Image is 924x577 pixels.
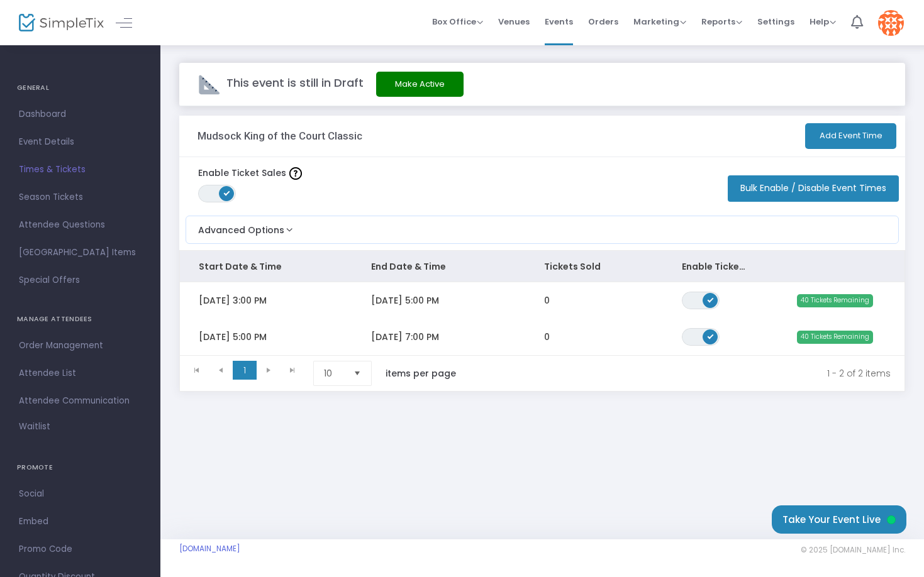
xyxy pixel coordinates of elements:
[19,106,142,123] span: Dashboard
[545,6,573,38] span: Events
[352,251,525,282] th: End Date & Time
[757,6,794,38] span: Settings
[810,16,836,28] span: Help
[19,420,50,433] span: Waitlist
[198,167,302,180] label: Enable Ticket Sales
[224,189,230,195] span: ON
[17,455,143,480] h4: PROMOTE
[701,16,742,28] span: Reports
[663,251,767,282] th: Enable Ticket Sales
[525,251,663,282] th: Tickets Sold
[797,294,873,307] span: 40 Tickets Remaining
[498,6,530,38] span: Venues
[199,294,267,307] span: [DATE] 3:00 PM
[371,294,439,307] span: [DATE] 5:00 PM
[19,365,142,382] span: Attendee List
[17,307,143,332] h4: MANAGE ATTENDEES
[324,367,343,380] span: 10
[772,505,906,534] button: Take Your Event Live
[728,175,899,202] button: Bulk Enable / Disable Event Times
[386,367,456,380] label: items per page
[544,294,550,307] span: 0
[17,75,143,101] h4: GENERAL
[233,361,257,380] span: Page 1
[376,72,464,97] button: Make Active
[482,361,891,386] kendo-pager-info: 1 - 2 of 2 items
[19,134,142,150] span: Event Details
[588,6,618,38] span: Orders
[708,297,714,303] span: ON
[544,331,550,343] span: 0
[180,251,905,355] div: Data table
[19,514,142,530] span: Embed
[19,272,142,288] span: Special Offers
[198,129,362,142] h3: Mudsock King of the Court Classic
[633,16,686,28] span: Marketing
[19,162,142,178] span: Times & Tickets
[371,331,439,343] span: [DATE] 7:00 PM
[199,331,267,343] span: [DATE] 5:00 PM
[198,74,220,96] img: draft-event.png
[801,545,905,555] span: © 2025 [DOMAIN_NAME] Inc.
[19,541,142,558] span: Promo Code
[19,217,142,233] span: Attendee Questions
[19,486,142,502] span: Social
[180,251,352,282] th: Start Date & Time
[708,333,714,339] span: ON
[186,216,296,237] button: Advanced Options
[289,167,302,180] img: question-mark
[348,361,366,385] button: Select
[226,75,364,91] span: This event is still in Draft
[19,393,142,409] span: Attendee Communication
[797,331,873,343] span: 40 Tickets Remaining
[179,544,240,554] a: [DOMAIN_NAME]
[19,189,142,206] span: Season Tickets
[805,123,896,149] button: Add Event Time
[432,16,483,28] span: Box Office
[19,338,142,354] span: Order Management
[19,245,142,261] span: [GEOGRAPHIC_DATA] Items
